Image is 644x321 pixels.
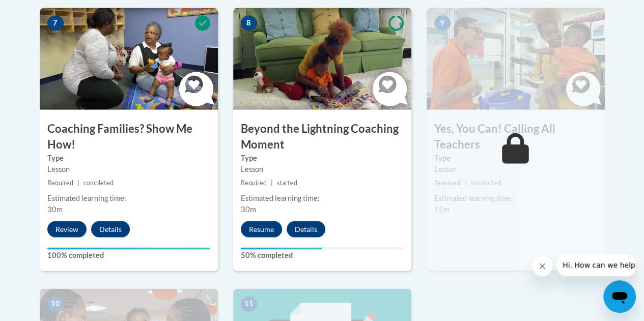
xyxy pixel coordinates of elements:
[532,256,552,276] iframe: Close message
[434,205,450,213] span: 15m
[241,152,404,163] label: Type
[427,121,605,152] h3: Yes, You Can! Calling All Teachers
[47,152,210,163] label: Type
[434,15,451,31] span: 9
[241,296,257,311] span: 11
[434,163,597,174] div: Lesson
[241,15,257,31] span: 8
[464,179,466,186] span: |
[241,179,267,186] span: Required
[47,247,210,249] div: Your progress
[241,163,404,174] div: Lesson
[434,179,460,186] span: Required
[277,179,297,186] span: started
[83,179,114,186] span: completed
[47,249,210,260] label: 100% completed
[434,192,597,203] div: Estimated learning time:
[40,121,218,152] h3: Coaching Families? Show Me How!
[6,7,82,15] span: Hi. How can we help?
[241,249,404,260] label: 50% completed
[77,179,79,186] span: |
[241,205,256,213] span: 30m
[47,15,64,31] span: 7
[241,247,322,249] div: Your progress
[427,8,605,109] img: Course Image
[233,121,411,152] h3: Beyond the Lightning Coaching Moment
[287,221,325,237] button: Details
[434,152,597,163] label: Type
[47,221,87,237] button: Review
[470,179,501,186] span: not started
[47,192,210,203] div: Estimated learning time:
[556,254,636,276] iframe: Message from company
[40,8,218,109] img: Course Image
[241,192,404,203] div: Estimated learning time:
[233,8,411,109] img: Course Image
[47,205,63,213] span: 30m
[271,179,273,186] span: |
[91,221,130,237] button: Details
[47,163,210,174] div: Lesson
[47,296,64,311] span: 10
[47,179,73,186] span: Required
[241,221,282,237] button: Resume
[603,280,636,313] iframe: Button to launch messaging window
